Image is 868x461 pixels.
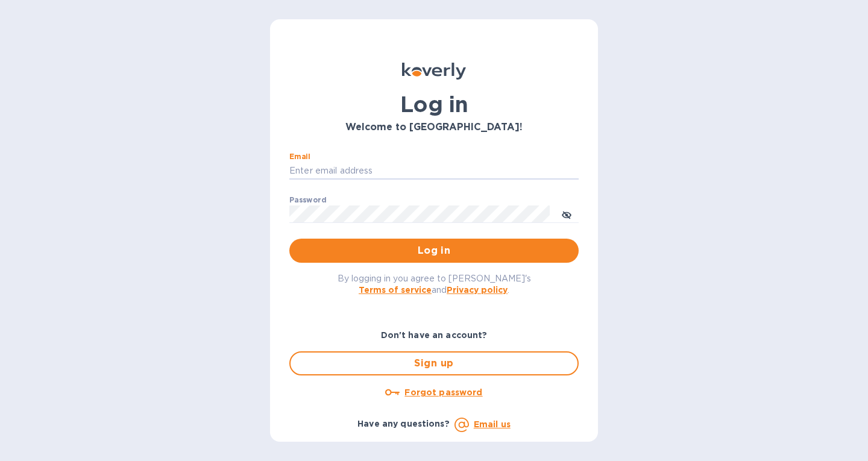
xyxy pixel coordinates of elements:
[404,387,482,397] u: Forgot password
[555,202,579,226] button: toggle password visibility
[474,419,511,429] a: Email us
[289,153,310,160] label: Email
[289,92,579,117] h1: Log in
[338,274,531,295] span: By logging in you agree to [PERSON_NAME]'s and .
[289,239,579,263] button: Log in
[289,122,579,133] h3: Welcome to [GEOGRAPHIC_DATA]!
[289,351,579,375] button: Sign up
[359,285,432,295] a: Terms of service
[289,196,326,204] label: Password
[447,285,508,295] a: Privacy policy
[357,419,450,428] b: Have any questions?
[300,356,568,371] span: Sign up
[402,63,466,80] img: Koverly
[289,162,579,180] input: Enter email address
[299,243,569,258] span: Log in
[381,330,488,340] b: Don't have an account?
